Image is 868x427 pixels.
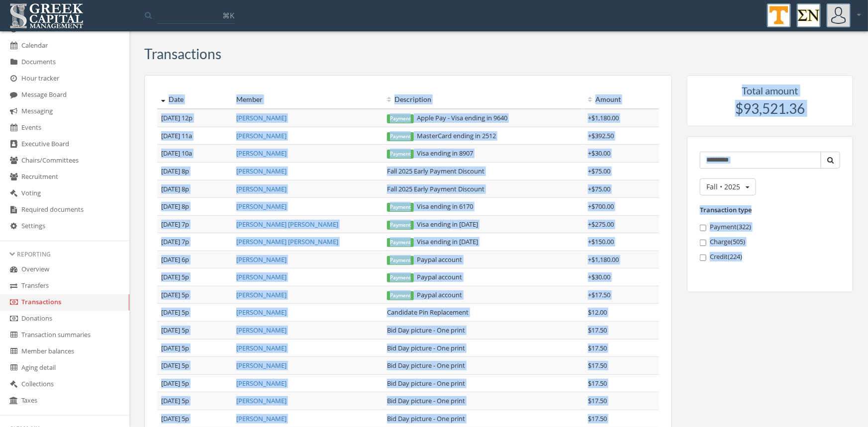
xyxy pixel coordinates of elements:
[236,308,287,317] a: [PERSON_NAME]
[236,255,287,264] a: [PERSON_NAME]
[387,131,496,140] span: MasterCard ending in 2512
[588,131,614,140] span: + $392.50
[236,149,287,158] a: [PERSON_NAME]
[588,414,607,423] span: $17.50
[383,322,584,340] td: Bid Day picture - One print
[157,251,232,268] td: [DATE] 6p
[236,94,379,104] div: Member
[387,290,462,299] span: Paypal account
[222,10,234,20] span: ⌘K
[10,250,119,258] div: Reporting
[387,149,473,158] span: Visa ending in 8907
[387,237,478,246] span: Visa ending in [DATE]
[383,374,584,392] td: Bid Day picture - One print
[383,304,584,322] td: Candidate Pin Replacement
[700,178,756,195] button: Fall • 2025
[588,237,614,246] span: + $150.00
[157,304,232,322] td: [DATE] 5p
[706,182,740,191] span: Fall • 2025
[700,255,706,261] input: Credit(224)
[588,167,610,175] span: + $75.00
[236,379,287,388] a: [PERSON_NAME]
[236,202,287,211] a: [PERSON_NAME]
[236,184,287,193] a: [PERSON_NAME]
[157,180,232,198] td: [DATE] 8p
[236,343,287,352] a: [PERSON_NAME]
[157,392,232,410] td: [DATE] 5p
[387,291,414,300] span: Payment
[588,184,610,193] span: + $75.00
[588,255,619,264] span: + $1,180.00
[588,290,610,299] span: + $17.50
[588,343,607,352] span: $17.50
[588,113,619,122] span: + $1,180.00
[700,225,706,231] input: Payment(322)
[236,414,287,423] a: [PERSON_NAME]
[157,198,232,216] td: [DATE] 8p
[387,255,462,264] span: Paypal account
[236,237,338,246] a: [PERSON_NAME] [PERSON_NAME]
[588,220,614,229] span: + $275.00
[387,94,580,104] div: Description
[157,286,232,304] td: [DATE] 5p
[387,202,473,211] span: Visa ending in 6170
[236,220,338,229] a: [PERSON_NAME] [PERSON_NAME]
[588,396,607,405] span: $17.50
[387,150,414,159] span: Payment
[387,238,414,247] span: Payment
[588,272,610,281] span: + $30.00
[236,326,287,335] a: [PERSON_NAME]
[383,339,584,357] td: Bid Day picture - One print
[157,162,232,180] td: [DATE] 8p
[157,268,232,286] td: [DATE] 5p
[236,131,287,140] a: [PERSON_NAME]
[236,113,287,122] a: [PERSON_NAME]
[700,237,840,247] label: Charge ( 505 )
[588,361,607,370] span: $17.50
[157,127,232,145] td: [DATE] 11a
[588,202,614,211] span: + $700.00
[588,379,607,388] span: $17.50
[157,374,232,392] td: [DATE] 5p
[387,221,414,230] span: Payment
[700,252,840,262] label: Credit ( 224 )
[387,203,414,212] span: Payment
[387,114,414,123] span: Payment
[236,290,287,299] a: [PERSON_NAME]
[387,273,414,282] span: Payment
[588,326,607,335] span: $17.50
[157,322,232,340] td: [DATE] 5p
[157,215,232,233] td: [DATE] 7p
[236,396,287,405] a: [PERSON_NAME]
[697,85,843,96] h5: Total amount
[157,109,232,127] td: [DATE] 12p
[161,94,228,104] div: Date
[588,94,655,104] div: Amount
[383,180,584,198] td: Fall 2025 Early Payment Discount
[588,308,607,317] span: $12.00
[387,132,414,141] span: Payment
[700,222,840,232] label: Payment ( 322 )
[157,339,232,357] td: [DATE] 5p
[387,113,507,122] span: Apple Pay - Visa ending in 9640
[383,357,584,375] td: Bid Day picture - One print
[735,100,805,117] span: $93,521.36
[157,145,232,163] td: [DATE] 10a
[236,272,287,281] a: [PERSON_NAME]
[588,149,610,158] span: + $30.00
[700,240,706,246] input: Charge(505)
[387,256,414,265] span: Payment
[387,220,478,229] span: Visa ending in [DATE]
[383,162,584,180] td: Fall 2025 Early Payment Discount
[157,357,232,375] td: [DATE] 5p
[700,205,752,215] label: Transaction type
[157,233,232,251] td: [DATE] 7p
[236,167,287,175] a: [PERSON_NAME]
[383,392,584,410] td: Bid Day picture - One print
[236,361,287,370] a: [PERSON_NAME]
[144,46,221,62] h3: Transactions
[387,272,462,281] span: Paypal account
